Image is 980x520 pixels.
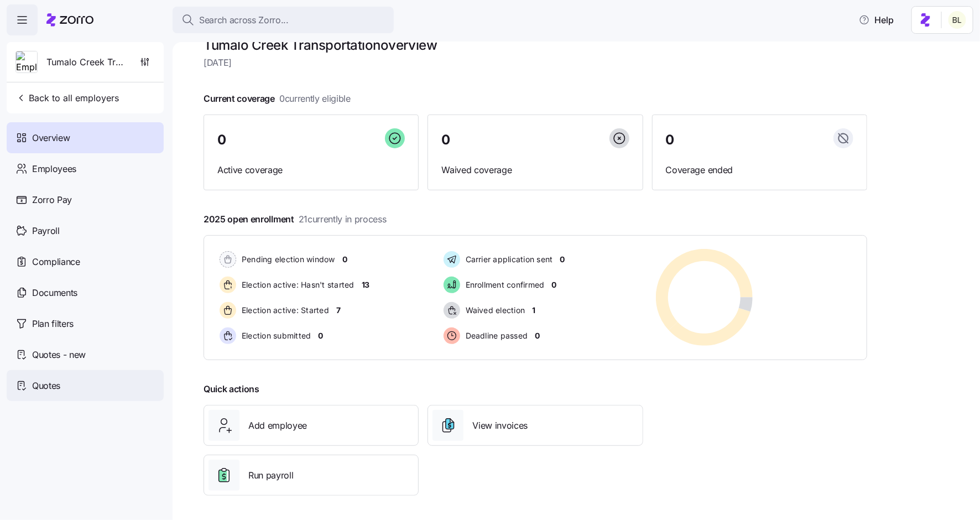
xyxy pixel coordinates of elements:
span: 7 [336,305,341,316]
span: Employees [32,162,76,176]
a: Quotes - new [7,339,164,370]
span: Search across Zorro... [199,13,289,27]
span: 0 [552,279,557,290]
span: Documents [32,286,77,300]
a: Plan filters [7,308,164,339]
span: 0 [666,133,675,147]
span: 0 currently eligible [279,92,351,106]
span: Election submitted [238,330,311,341]
span: Quick actions [204,382,259,396]
span: 0 [560,254,565,265]
span: Plan filters [32,317,74,331]
span: 0 [535,330,540,341]
a: Employees [7,153,164,184]
button: Help [850,9,903,31]
span: Help [859,13,894,27]
img: 2fabda6663eee7a9d0b710c60bc473af [948,11,966,29]
button: Back to all employers [11,87,123,109]
span: Back to all employers [15,91,119,105]
span: 0 [319,330,324,341]
span: Add employee [248,419,307,433]
span: Pending election window [238,254,335,265]
span: Deadline passed [462,330,528,341]
span: Quotes [32,379,60,393]
a: Quotes [7,370,164,401]
span: Election active: Hasn't started [238,279,355,290]
span: Active coverage [217,163,405,177]
span: 1 [532,305,535,316]
button: Search across Zorro... [173,7,394,33]
span: Quotes - new [32,348,86,362]
span: Election active: Started [238,305,329,316]
span: 2025 open enrollment [204,212,387,226]
span: Waived election [462,305,525,316]
span: Overview [32,131,70,145]
span: 0 [217,133,226,147]
span: Run payroll [248,469,293,482]
span: 0 [441,133,450,147]
span: Tumalo Creek Transportation [46,55,126,69]
h1: Tumalo Creek Transportation overview [204,37,867,54]
img: Employer logo [16,51,37,74]
a: Documents [7,277,164,308]
span: Zorro Pay [32,193,72,207]
span: Carrier application sent [462,254,553,265]
a: Compliance [7,246,164,277]
a: Payroll [7,215,164,246]
span: Current coverage [204,92,351,106]
span: 13 [362,279,369,290]
span: Waived coverage [441,163,629,177]
span: 0 [342,254,347,265]
span: Enrollment confirmed [462,279,545,290]
span: Coverage ended [666,163,853,177]
a: Zorro Pay [7,184,164,215]
a: Overview [7,122,164,153]
span: 21 currently in process [299,212,387,226]
span: View invoices [472,419,528,433]
span: [DATE] [204,56,867,70]
span: Payroll [32,224,60,238]
span: Compliance [32,255,80,269]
